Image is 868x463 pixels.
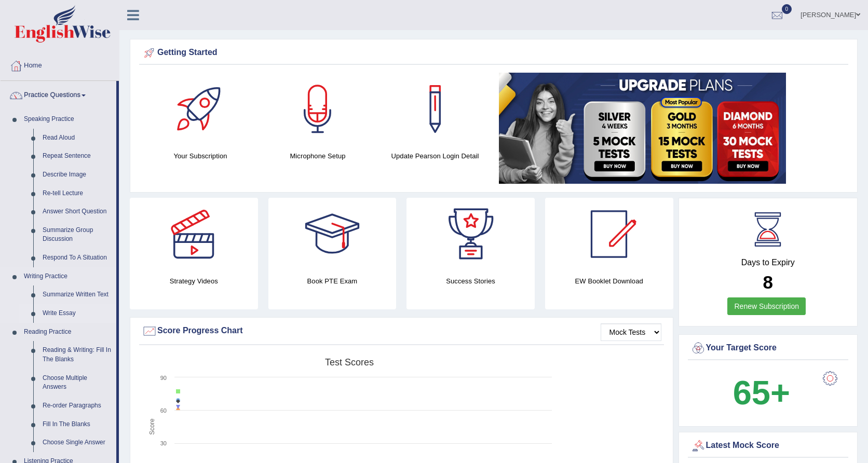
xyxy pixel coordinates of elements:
[499,73,786,184] img: small5.jpg
[38,249,116,267] a: Respond To A Situation
[19,267,116,286] a: Writing Practice
[690,341,846,356] div: Your Target Score
[264,151,371,161] h4: Microphone Setup
[142,45,846,61] div: Getting Started
[148,418,156,435] tspan: Score
[142,323,661,339] div: Score Progress Chart
[130,276,258,287] h4: Strategy Videos
[690,258,846,267] h4: Days to Expiry
[727,297,806,315] a: Renew Subscription
[38,129,116,147] a: Read Aloud
[1,51,119,77] a: Home
[160,440,167,446] text: 30
[38,341,116,369] a: Reading & Writing: Fill In The Blanks
[19,110,116,129] a: Speaking Practice
[268,276,397,287] h4: Book PTE Exam
[763,272,773,292] b: 8
[38,221,116,249] a: Summarize Group Discussion
[38,202,116,221] a: Answer Short Question
[690,438,846,454] div: Latest Mock Score
[38,433,116,452] a: Choose Single Answer
[38,369,116,397] a: Choose Multiple Answers
[38,304,116,323] a: Write Essay
[38,147,116,166] a: Repeat Sentence
[38,184,116,203] a: Re-tell Lecture
[147,151,254,161] h4: Your Subscription
[38,415,116,434] a: Fill In The Blanks
[545,276,673,287] h4: EW Booklet Download
[1,81,116,107] a: Practice Questions
[782,4,792,14] span: 0
[160,407,167,414] text: 60
[38,285,116,304] a: Summarize Written Text
[160,375,167,381] text: 90
[325,357,374,367] tspan: Test scores
[382,151,489,161] h4: Update Pearson Login Detail
[38,397,116,415] a: Re-order Paragraphs
[38,166,116,184] a: Describe Image
[733,374,790,412] b: 65+
[19,323,116,342] a: Reading Practice
[406,276,535,287] h4: Success Stories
